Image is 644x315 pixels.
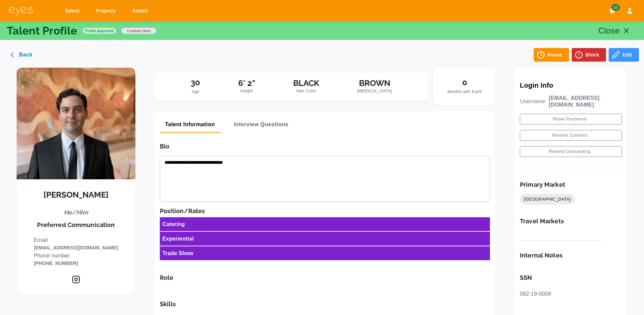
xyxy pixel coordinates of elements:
p: [PHONE_NUMBER] [34,260,118,267]
h5: BLACK [293,78,319,88]
button: Resend Contract [520,130,622,141]
h6: Role [160,274,490,282]
button: Back [5,48,39,62]
p: Username [520,98,545,105]
button: Edit [609,48,639,62]
a: Admin [128,5,155,17]
h6: Travel Markets [520,218,564,225]
h6: Catering [163,220,185,228]
h6: SSN [520,274,622,282]
button: Resend Onboarding [520,146,622,157]
h6: Trade Show [163,249,193,257]
span: contract sent [124,28,153,33]
h6: Primary Market [520,181,565,188]
p: Login Info [520,81,622,89]
h6: Position/Rates [160,207,490,215]
button: Notifications [606,5,618,17]
a: Talent [60,5,86,17]
button: Pause [534,48,569,62]
h6: He/Him [64,209,89,216]
button: Close [594,23,638,39]
h5: BROWN [357,78,392,88]
span: Age [192,89,200,94]
h5: [PERSON_NAME] [43,190,109,200]
button: Block [572,48,606,62]
p: Phone number [34,252,118,260]
button: Talent Information [160,116,221,133]
span: Profile Approved [82,28,116,33]
img: eye5 [8,6,33,16]
p: Email [34,236,118,244]
h6: Internal Notes [520,252,622,259]
h6: Bio [160,143,490,150]
h5: 6' 2" [238,78,255,88]
p: [EMAIL_ADDRESS][DOMAIN_NAME] [34,244,118,252]
p: Close [599,25,620,37]
h6: Experiential [163,234,194,243]
button: Interview Questions [228,116,294,133]
span: [MEDICAL_DATA] [357,88,392,95]
h5: 0 [448,78,482,88]
h6: Skills [160,300,490,308]
p: [EMAIL_ADDRESS][DOMAIN_NAME] [549,95,622,108]
a: Projects [92,5,122,17]
span: Height [238,88,255,95]
p: Talent Profile [7,25,77,36]
span: [GEOGRAPHIC_DATA] [520,196,575,203]
button: Reset Password [520,114,622,125]
h5: 30 [191,78,200,88]
p: 082-19-0009 [520,290,622,298]
span: Months with Eye5 [448,89,482,94]
h6: Preferred Communication [37,221,115,229]
span: 10 [611,4,620,11]
img: Jose Enriquez [17,68,135,179]
span: Hair Color [293,88,319,95]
